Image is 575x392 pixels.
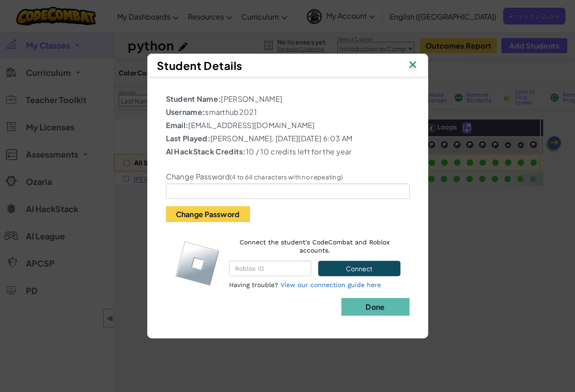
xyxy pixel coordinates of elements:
p: [EMAIL_ADDRESS][DOMAIN_NAME] [166,120,410,131]
b: Email: [166,120,189,130]
label: Change Password [166,172,343,181]
b: Student Name: [166,94,221,104]
p: [PERSON_NAME] [166,94,410,104]
small: (4 to 64 characters with no repeating) [230,173,343,181]
img: roblox-logo.svg [175,241,220,286]
b: Username: [166,107,205,117]
p: Connect the student's CodeCombat and Roblox accounts. [229,238,400,254]
b: AI HackStack Credits: [166,147,246,156]
b: Done [365,302,385,312]
button: Connect [318,261,400,276]
input: Roblox ID [229,261,311,276]
button: Done [341,298,410,316]
button: Change Password [166,206,250,222]
img: IconClose.svg [407,59,419,72]
a: View our connection guide here [280,281,381,288]
p: smarthub2021 [166,107,410,118]
p: [PERSON_NAME], [DATE][DATE] 6:03 AM [166,133,410,144]
span: Student Details [157,59,242,72]
b: Last Played: [166,134,211,143]
p: 10 / 10 credits left for the year [166,146,410,157]
span: Having trouble? [229,281,278,288]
